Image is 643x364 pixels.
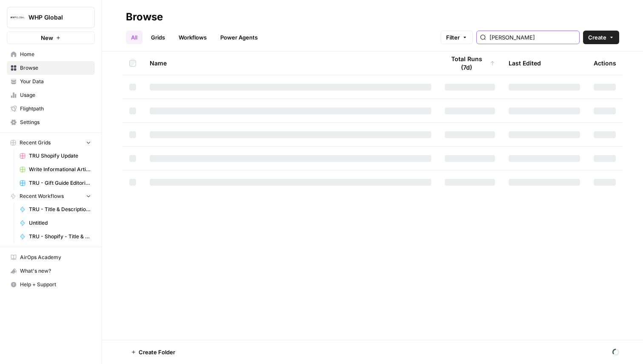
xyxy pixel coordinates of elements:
[583,31,619,44] button: Create
[29,166,91,173] span: Write Informational Article
[126,345,180,359] button: Create Folder
[20,192,64,200] span: Recent Workflows
[7,265,94,277] div: What's new?
[7,190,95,203] button: Recent Workflows
[215,31,263,44] a: Power Agents
[7,264,95,278] button: What's new?
[20,281,91,288] span: Help + Support
[16,216,95,230] a: Untitled
[126,10,163,24] div: Browse
[7,31,95,44] button: New
[7,48,95,61] a: Home
[489,33,576,42] input: Search
[594,51,616,75] div: Actions
[29,233,91,240] span: TRU - Shopify - Title & Description Generator
[16,203,95,216] a: TRU - Title & Description Generator
[16,149,95,163] a: TRU Shopify Update
[588,33,606,42] span: Create
[20,91,91,99] span: Usage
[20,78,91,85] span: Your Data
[126,31,142,44] a: All
[29,152,91,160] span: TRU Shopify Update
[41,34,53,42] span: New
[29,219,91,227] span: Untitled
[20,51,91,58] span: Home
[16,230,95,243] a: TRU - Shopify - Title & Description Generator
[20,105,91,113] span: Flightpath
[29,179,91,187] span: TRU - Gift Guide Editorial Articles (2025)
[7,278,95,291] button: Help + Support
[174,31,212,44] a: Workflows
[29,206,91,213] span: TRU - Title & Description Generator
[28,13,80,22] span: WHP Global
[139,348,175,356] span: Create Folder
[20,254,91,261] span: AirOps Academy
[16,163,95,176] a: Write Informational Article
[20,119,91,126] span: Settings
[7,7,95,28] button: Workspace: WHP Global
[20,64,91,72] span: Browse
[7,75,95,88] a: Your Data
[7,102,95,116] a: Flightpath
[445,51,495,75] div: Total Runs (7d)
[146,31,170,44] a: Grids
[7,251,95,264] a: AirOps Academy
[20,139,51,147] span: Recent Grids
[441,31,473,44] button: Filter
[150,51,431,75] div: Name
[7,116,95,129] a: Settings
[10,10,25,25] img: WHP Global Logo
[7,136,95,149] button: Recent Grids
[509,51,541,75] div: Last Edited
[16,176,95,190] a: TRU - Gift Guide Editorial Articles (2025)
[7,88,95,102] a: Usage
[446,33,460,42] span: Filter
[7,61,95,75] a: Browse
